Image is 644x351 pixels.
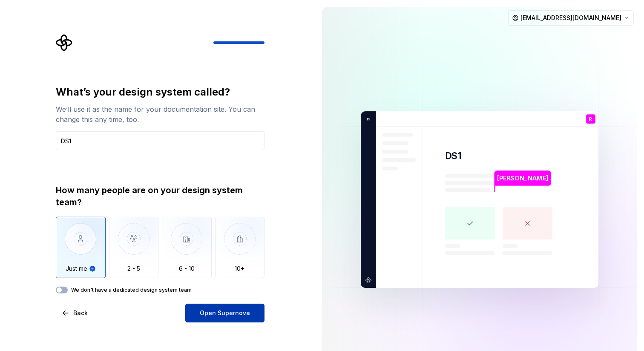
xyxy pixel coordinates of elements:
[445,150,462,162] p: DS1
[73,309,88,317] span: Back
[508,10,634,26] button: [EMAIL_ADDRESS][DOMAIN_NAME]
[56,85,264,99] div: What’s your design system called?
[589,117,592,122] p: R
[364,115,370,123] p: n
[56,304,95,322] button: Back
[56,104,264,125] div: We’ll use it as the name for your documentation site. You can change this any time, too.
[497,174,548,183] p: [PERSON_NAME]
[56,34,73,51] svg: Supernova Logo
[56,131,264,150] input: Design system name
[520,14,621,22] span: [EMAIL_ADDRESS][DOMAIN_NAME]
[200,309,250,317] span: Open Supernova
[56,184,264,208] div: How many people are on your design system team?
[71,287,192,293] label: We don't have a dedicated design system team
[185,304,264,322] button: Open Supernova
